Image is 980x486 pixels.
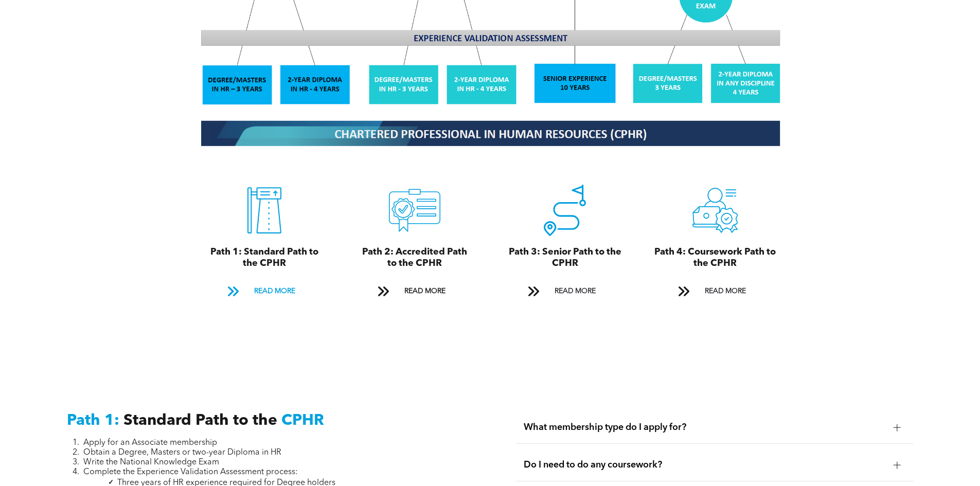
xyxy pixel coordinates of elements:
[401,282,449,301] span: READ MORE
[509,247,621,268] span: Path 3: Senior Path to the CPHR
[83,448,281,457] span: Obtain a Degree, Masters or two-year Diploma in HR
[83,468,298,476] span: Complete the Experience Validation Assessment process:
[671,282,759,301] a: READ MORE
[362,247,467,268] span: Path 2: Accredited Path to the CPHR
[67,413,119,428] span: Path 1:
[281,413,324,428] span: CPHR
[551,282,599,301] span: READ MORE
[654,247,776,268] span: Path 4: Coursework Path to the CPHR
[83,439,217,447] span: Apply for an Associate membership
[701,282,750,301] span: READ MORE
[210,247,318,268] span: Path 1: Standard Path to the CPHR
[123,413,277,428] span: Standard Path to the
[521,282,609,301] a: READ MORE
[83,458,219,466] span: Write the National Knowledge Exam
[524,459,885,471] span: Do I need to do any coursework?
[220,282,309,301] a: READ MORE
[251,282,299,301] span: READ MORE
[524,422,885,433] span: What membership type do I apply for?
[370,282,459,301] a: READ MORE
